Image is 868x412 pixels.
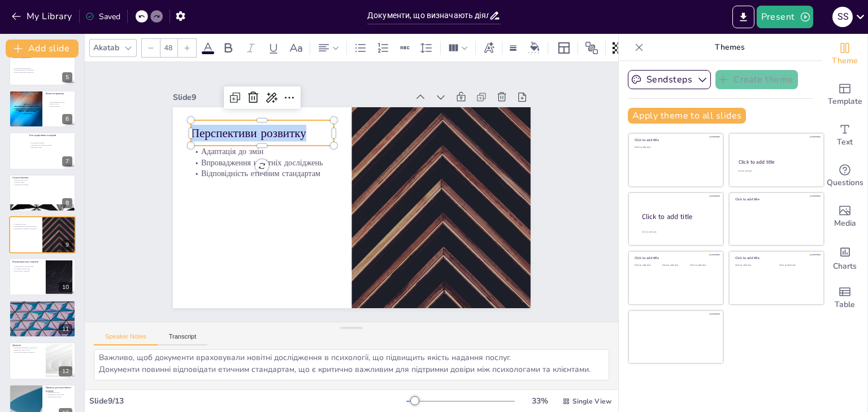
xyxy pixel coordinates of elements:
[738,170,813,173] div: Click to add text
[29,144,72,147] p: Платформа для обміну досвідом
[635,256,715,260] div: Click to add title
[12,223,39,226] p: Адаптація до змін
[828,95,862,108] span: Template
[822,115,867,156] div: Add text boxes
[834,217,856,230] span: Media
[9,132,76,169] div: https://cdn.sendsteps.com/images/logo/sendsteps_logo_white.pnghttps://cdn.sendsteps.com/images/lo...
[822,237,867,278] div: Add charts and graphs
[29,134,73,137] p: Роль професійних асоціацій
[12,179,72,181] p: Виклики технологій
[642,230,713,233] div: Click to add body
[392,155,524,241] p: Перспективи розвитку
[46,396,72,398] p: Обґрунтованість змін
[384,142,514,223] p: Адаптація до змін
[832,7,853,27] div: S S
[837,136,853,148] span: Text
[59,324,72,334] div: 11
[822,34,867,74] div: Change the overall theme
[12,56,72,59] p: Основні документи
[158,333,208,345] button: Transcript
[732,6,754,28] button: Export to PowerPoint
[6,40,79,58] button: Add slide
[507,39,519,57] div: Border settings
[367,7,489,24] input: Insert title
[445,39,471,57] div: Column Count
[642,212,714,221] div: Click to add title
[12,183,72,186] p: Адаптація документів
[9,90,76,128] div: https://cdn.sendsteps.com/images/logo/sendsteps_logo_white.pnghttps://cdn.sendsteps.com/images/lo...
[46,391,72,393] p: Необхідність змін
[526,42,543,54] div: Background color
[12,302,72,305] p: Висновки
[12,71,72,73] p: Оцінка професійної діяльності
[635,138,715,142] div: Click to add title
[9,342,76,379] div: 12
[94,333,158,345] button: Speaker Notes
[12,181,72,183] p: Етичні питання
[12,318,72,321] p: Високі стандарти
[12,314,72,317] p: Важливість документів
[822,74,867,115] div: Add ready made slides
[12,265,42,268] p: Ознайомлення з документами
[12,227,39,230] p: Відповідність етичним стандартам
[822,278,867,318] div: Add a table
[822,156,867,196] div: Get real-time input from your audience
[12,260,42,264] p: Рекомендації для студентів
[757,6,813,28] button: Present
[690,264,715,267] div: Click to add text
[9,174,76,212] div: https://cdn.sendsteps.com/images/logo/sendsteps_logo_white.pnghttps://cdn.sendsteps.com/images/lo...
[9,216,76,253] div: https://cdn.sendsteps.com/images/logo/sendsteps_logo_white.pnghttps://cdn.sendsteps.com/images/lo...
[735,264,771,267] div: Click to add text
[585,41,598,55] span: Position
[735,256,816,260] div: Click to add title
[628,70,711,89] button: Sendsteps
[62,114,72,124] div: 6
[62,198,72,208] div: 8
[46,386,72,392] p: Питання для самостійного роздуму
[89,396,406,406] div: Slide 9 / 13
[12,69,72,71] p: Визначення прав та обов'язків
[715,70,798,89] button: Create theme
[628,108,746,124] button: Apply theme to all slides
[59,282,72,292] div: 10
[59,366,72,376] div: 12
[62,72,72,82] div: 5
[12,349,42,352] p: Виявлення нових потреб
[833,260,857,273] span: Charts
[635,264,660,267] div: Click to add text
[739,159,814,165] div: Click to add title
[526,396,553,406] div: 33 %
[832,55,858,67] span: Theme
[648,34,811,61] p: Themes
[46,92,72,95] p: Вплив на практику
[62,240,72,250] div: 9
[832,6,853,28] button: S S
[827,177,863,189] span: Questions
[779,264,815,267] div: Click to add text
[555,39,573,57] div: Layout
[735,197,816,201] div: Click to add title
[9,258,76,295] div: https://cdn.sendsteps.com/images/logo/sendsteps_logo_white.pnghttps://cdn.sendsteps.com/images/lo...
[662,264,688,267] div: Click to add text
[91,40,121,55] div: Akatab
[12,176,72,179] p: Сучасні виклики
[835,299,855,311] span: Table
[12,351,42,353] p: Залучення студентів до дискусії
[635,146,715,149] div: Click to add text
[62,156,72,166] div: 7
[29,146,72,148] p: Підтримка етики
[12,269,42,271] p: Підготовка до практики
[12,268,42,270] p: Розуміння етичних норм
[572,397,611,406] span: Single View
[12,316,72,318] p: Розвиток психології
[85,11,120,22] div: Saved
[29,142,72,144] p: Розробка документів
[46,393,72,396] p: Адаптація до нових умов
[822,196,867,237] div: Add images, graphics, shapes or video
[12,225,39,227] p: Впровадження новітніх досліджень
[12,344,42,347] p: Дискусія
[94,349,609,380] textarea: Адаптація документів до змін у суспільстві є важливою для підтримки актуальності психологічної пр...
[12,347,42,349] p: Обговорення важливих документів
[8,7,77,25] button: My Library
[9,300,76,338] div: 11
